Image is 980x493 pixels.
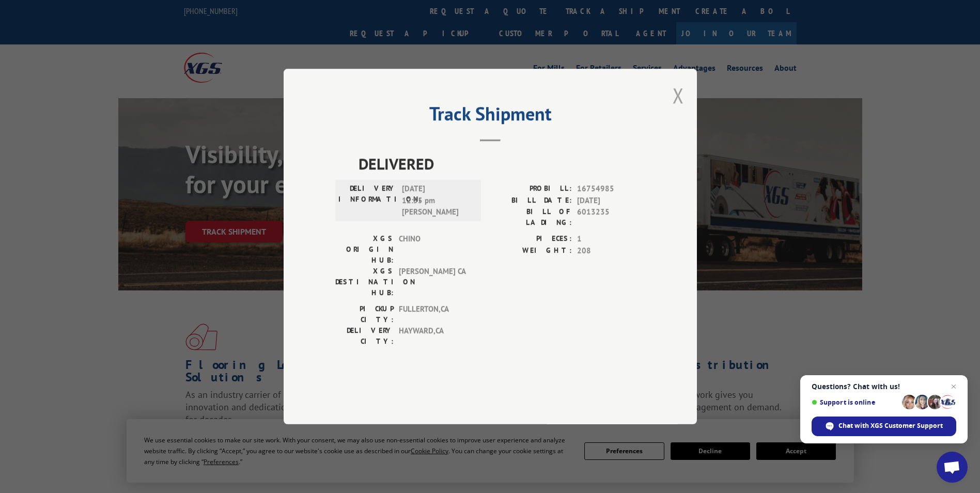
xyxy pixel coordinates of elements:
span: Chat with XGS Customer Support [838,421,943,430]
label: DELIVERY CITY: [335,325,394,347]
span: FULLERTON , CA [399,303,469,325]
span: 6013235 [577,206,645,228]
span: [DATE] [577,195,645,207]
label: WEIGHT: [490,245,572,257]
span: 208 [577,245,645,257]
label: BILL OF LADING: [490,206,572,228]
span: Support is online [812,398,898,406]
label: XGS ORIGIN HUB: [335,233,394,266]
span: 16754985 [577,183,645,195]
label: PROBILL: [490,183,572,195]
label: DELIVERY INFORMATION: [338,183,397,218]
h2: Track Shipment [335,106,645,126]
label: XGS DESTINATION HUB: [335,266,394,298]
span: 1 [577,233,645,245]
span: Chat with XGS Customer Support [812,417,956,436]
span: DELIVERED [359,152,645,175]
span: [PERSON_NAME] CA [399,266,469,298]
button: Close modal [673,82,684,109]
span: CHINO [399,233,469,266]
span: [DATE] 12:55 pm [PERSON_NAME] [402,183,472,218]
label: PIECES: [490,233,572,245]
label: BILL DATE: [490,195,572,207]
span: Questions? Chat with us! [812,382,956,391]
label: PICKUP CITY: [335,303,394,325]
a: Open chat [937,452,968,483]
span: HAYWARD , CA [399,325,469,347]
